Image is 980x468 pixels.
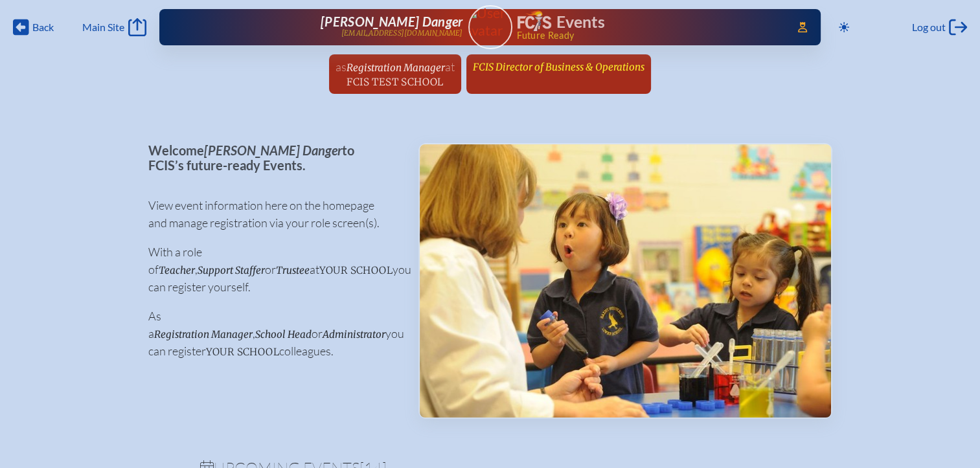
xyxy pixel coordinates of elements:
[148,243,398,296] p: With a role of , or at you can register yourself.
[468,54,650,79] a: FCIS Director of Business & Operations
[201,14,463,40] a: [PERSON_NAME] Danger[EMAIL_ADDRESS][DOMAIN_NAME]
[154,328,253,340] span: Registration Manager
[912,21,946,34] span: Log out
[82,21,124,34] span: Main Site
[341,29,463,38] p: [EMAIL_ADDRESS][DOMAIN_NAME]
[206,346,279,358] span: your school
[336,60,347,74] span: as
[321,14,462,29] span: [PERSON_NAME] Danger
[468,5,512,49] a: User Avatar
[82,18,146,36] a: Main Site
[204,142,342,158] span: [PERSON_NAME] Danger
[159,264,195,276] span: Teacher
[473,61,644,73] span: FCIS Director of Business & Operations
[198,264,265,276] span: Support Staffer
[319,264,393,276] span: your school
[255,328,312,340] span: School Head
[518,10,780,40] div: FCIS Events — Future ready
[148,307,398,360] p: As a , or you can register colleagues.
[148,197,398,232] p: View event information here on the homepage and manage registration via your role screen(s).
[420,144,831,418] img: Events
[330,54,460,94] a: asRegistration ManageratFCIS Test School
[32,21,54,34] span: Back
[148,143,398,172] p: Welcome to FCIS’s future-ready Events.
[347,61,445,74] span: Registration Manager
[276,264,310,276] span: Trustee
[462,5,518,39] img: User Avatar
[347,76,443,88] span: FCIS Test School
[323,328,385,340] span: Administrator
[445,60,455,74] span: at
[516,31,779,40] span: Future Ready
